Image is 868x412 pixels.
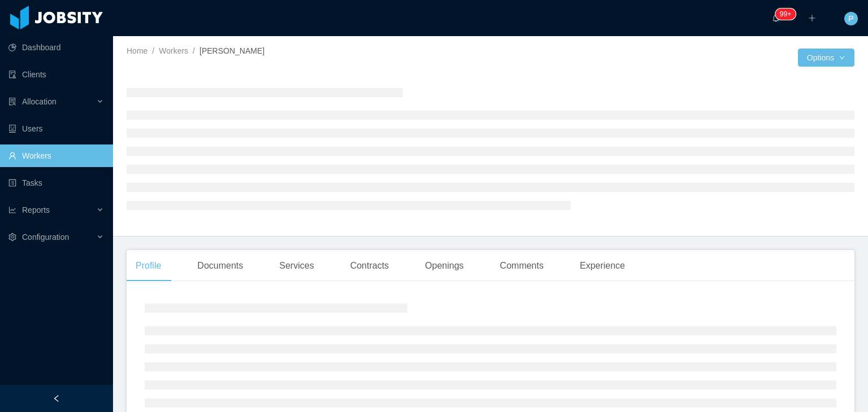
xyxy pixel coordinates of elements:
[808,14,816,22] i: icon: plus
[152,46,154,55] span: /
[416,250,473,282] div: Openings
[8,63,104,86] a: icon: auditClients
[22,233,69,242] span: Configuration
[341,250,398,282] div: Contracts
[8,98,16,106] i: icon: solution
[8,172,104,194] a: icon: profileTasks
[775,8,796,20] sup: 1720
[22,97,57,106] span: Allocation
[571,250,634,282] div: Experience
[8,233,16,241] i: icon: setting
[8,117,104,140] a: icon: robotUsers
[8,144,104,167] a: icon: userWorkers
[270,250,323,282] div: Services
[188,250,252,282] div: Documents
[772,14,780,22] i: icon: bell
[159,46,188,55] a: Workers
[491,250,553,282] div: Comments
[127,250,170,282] div: Profile
[8,36,104,59] a: icon: pie-chartDashboard
[8,206,16,214] i: icon: line-chart
[798,49,854,67] button: Optionsicon: down
[848,12,853,25] span: P
[22,205,50,214] span: Reports
[199,46,264,55] span: [PERSON_NAME]
[193,46,195,55] span: /
[127,46,147,55] a: Home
